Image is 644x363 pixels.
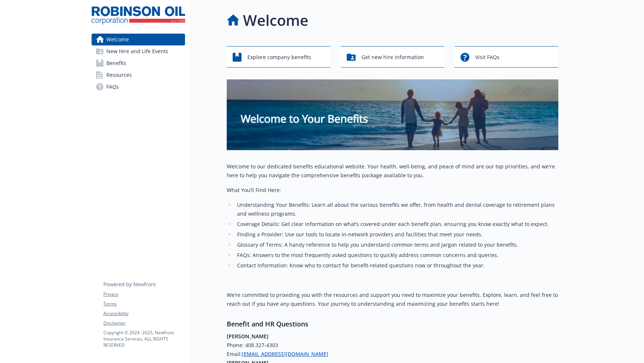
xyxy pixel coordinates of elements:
button: Visit FAQs [455,46,558,68]
span: Welcome [106,34,129,45]
a: Welcome [92,34,185,45]
a: Resources [92,69,185,81]
span: New Hire and Life Events [106,45,168,57]
strong: [PERSON_NAME] [227,333,268,340]
a: Accessibility [103,310,185,317]
span: Benefits [106,57,126,69]
p: Welcome to our dedicated benefits educational website. Your health, well-being, and peace of mind... [227,162,558,180]
a: [EMAIL_ADDRESS][DOMAIN_NAME] [242,350,328,357]
span: Resources [106,69,132,81]
p: What You’ll Find Here: [227,186,558,195]
img: overview page banner [227,79,558,150]
h6: Phone: 408.327-4303 [227,341,558,350]
li: Coverage Details: Get clear information on what’s covered under each benefit plan, ensuring you k... [235,220,558,229]
li: Understanding Your Benefits: Learn all about the various benefits we offer, from health and denta... [235,201,558,218]
h1: Welcome [243,9,308,31]
span: Explore company benefits [247,50,311,64]
a: New Hire and Life Events [92,45,185,57]
li: Finding a Provider: Use our tools to locate in-network providers and facilities that meet your ne... [235,230,558,239]
a: FAQs [92,81,185,93]
a: Benefits [92,57,185,69]
h3: Benefit and HR Questions [227,319,558,329]
a: Privacy [103,291,185,298]
a: Terms [103,301,185,307]
li: Contact Information: Know who to contact for benefit-related questions now or throughout the year. [235,261,558,270]
span: FAQs [106,81,119,93]
button: Get new hire information [341,46,445,68]
p: Copyright © 2024 - 2025 , Newfront Insurance Services, ALL RIGHTS RESERVED [103,329,185,348]
button: Explore company benefits [227,46,330,68]
a: Disclaimer [103,320,185,326]
li: Glossary of Terms: A handy reference to help you understand common terms and jargon related to yo... [235,240,558,249]
h6: Email: [227,350,558,359]
p: We’re committed to providing you with the resources and support you need to maximize your benefit... [227,291,558,308]
li: FAQs: Answers to the most frequently asked questions to quickly address common concerns and queries. [235,251,558,260]
span: Visit FAQs [475,50,500,64]
span: Get new hire information [362,50,424,64]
